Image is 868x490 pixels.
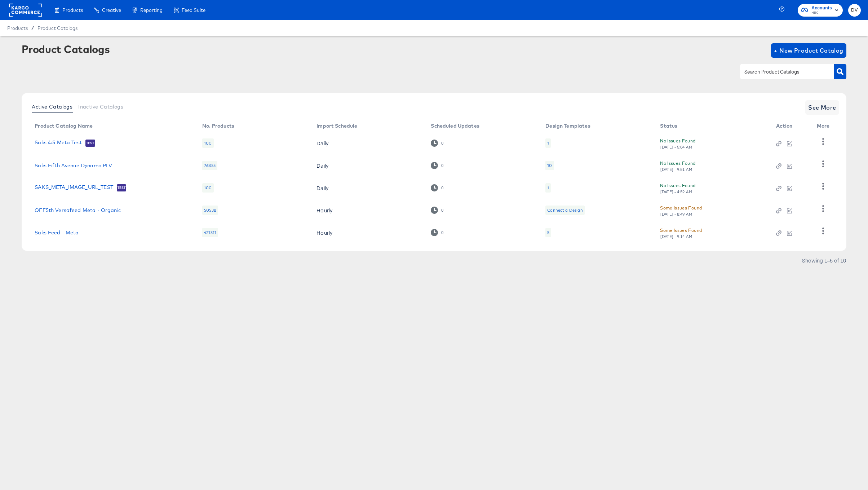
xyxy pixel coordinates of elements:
div: 50538 [202,206,218,215]
div: 10 [545,161,554,170]
span: Inactive Catalogs [78,104,123,110]
div: Import Schedule [316,123,357,129]
th: Action [770,120,811,132]
div: 0 [441,185,444,190]
div: 1 [547,140,549,146]
td: Daily [311,132,425,154]
span: Feed Suite [182,7,205,13]
span: + New Product Catalog [774,45,843,56]
a: Saks Feed - Meta [35,230,79,235]
div: 100 [202,138,213,148]
td: Daily [311,177,425,199]
div: Some Issues Found [660,226,702,234]
span: Reporting [140,7,163,13]
span: / [28,25,37,31]
div: 5 [547,230,549,235]
div: Connect a Design [547,207,583,213]
div: 0 [441,208,444,213]
div: 1 [545,138,551,148]
span: Test [85,140,95,146]
div: Scheduled Updates [431,123,479,129]
span: Products [62,7,83,13]
div: 1 [547,185,549,191]
span: Active Catalogs [32,104,72,110]
div: 0 [431,140,443,146]
a: Saks Fifth Avenue Dynamo PLV [35,163,112,168]
div: [DATE] - 9:14 AM [660,234,692,239]
div: 0 [431,207,443,213]
span: Accounts [811,4,832,12]
span: HBC [811,10,832,16]
td: Hourly [311,199,425,221]
div: 100 [202,183,213,193]
div: 421311 [202,228,218,237]
div: 0 [441,230,444,235]
a: Saks 4:5 Meta Test [35,140,82,147]
button: See More [805,100,839,115]
span: DV [851,6,858,14]
input: Search Product Catalogs [743,68,820,76]
th: Status [654,120,770,132]
div: 0 [431,184,443,191]
div: 1 [545,183,551,193]
button: Some Issues Found[DATE] - 8:49 AM [660,204,702,217]
div: Showing 1–5 of 10 [802,258,846,263]
span: Creative [102,7,121,13]
a: Product Catalogs [37,25,77,31]
div: No. Products [202,123,234,129]
div: Product Catalogs [22,43,110,55]
span: Products [7,25,28,31]
div: 0 [431,229,443,236]
div: 0 [441,141,444,146]
div: Product Catalog Name [35,123,93,129]
div: 10 [547,163,552,168]
div: [DATE] - 8:49 AM [660,212,692,217]
span: See More [808,102,836,112]
button: AccountsHBC [798,4,843,17]
div: Design Templates [545,123,590,129]
div: 0 [431,162,443,169]
div: 5 [545,228,551,237]
button: DV [848,4,861,17]
td: Daily [311,154,425,177]
button: Some Issues Found[DATE] - 9:14 AM [660,226,702,239]
a: OFF5th Versafeed Meta - Organic [35,207,121,213]
div: Some Issues Found [660,204,702,212]
button: + New Product Catalog [771,43,846,58]
a: SAKS_META_IMAGE_URL_TEST [35,184,113,191]
div: 76855 [202,161,217,170]
div: Connect a Design [545,206,584,215]
th: More [811,120,838,132]
td: Hourly [311,221,425,244]
div: 0 [441,163,444,168]
span: Test [117,185,127,191]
